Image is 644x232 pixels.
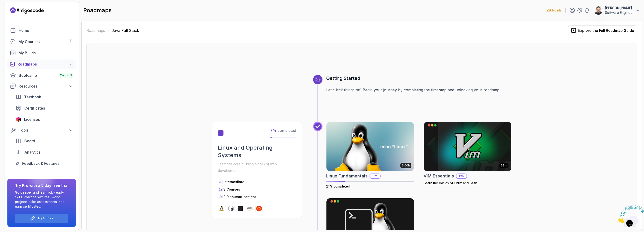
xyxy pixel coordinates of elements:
p: Go deeper and learn job-ready skills. Practice with real-world projects, take assessments, and ea... [15,190,68,209]
span: completed [270,128,296,133]
h2: VIM Essentials [424,173,454,179]
a: Try for free [37,217,53,220]
p: 8.9 hours of content [223,195,256,199]
span: Feedback & Features [22,161,59,166]
span: Cohort 3 [60,74,72,77]
iframe: chat widget [615,203,644,225]
span: 3 Courses [223,187,240,191]
p: [PERSON_NAME] [605,6,634,10]
p: Pro [456,174,467,178]
span: 7 % [270,128,277,133]
a: textbook [13,92,76,102]
span: 1 [2,2,4,6]
img: VIM Essentials card [424,122,511,171]
img: Linux Fundamentals card [326,122,414,171]
div: My Courses [18,39,73,44]
a: roadmaps [7,59,76,69]
a: Roadmaps [86,28,105,33]
button: Tools [7,126,76,134]
h2: roadmaps [83,7,112,14]
div: Resources [19,83,73,89]
p: 39m [501,164,507,167]
span: 21% completed [326,184,350,188]
a: builds [7,48,76,58]
img: user profile image [594,6,603,15]
img: Chat attention grabber [2,2,31,20]
a: Linux Fundamentals card6.00hLinux FundamentalsPro21% completed [326,122,414,189]
a: Landing page [10,7,44,14]
h2: Linux and Operating Systems [218,144,296,159]
h3: Getting Started [326,75,512,81]
button: Resources [7,82,76,90]
p: Learn the basics of Linux and Bash. [424,181,512,185]
div: Tools [19,127,73,133]
span: Licenses [24,117,40,122]
p: 226 Points [546,8,562,13]
div: Home [19,28,73,33]
h2: Linux Fundamentals [326,173,368,179]
span: Analytics [24,149,40,155]
a: licenses [13,115,76,124]
img: terminal logo [238,206,243,211]
a: bootcamp [7,71,76,80]
a: home [7,26,76,35]
span: 1 [218,130,223,136]
a: VIM Essentials card39mVIM EssentialsProLearn the basics of Linux and Bash. [424,122,512,185]
img: aws logo [247,206,252,211]
p: Pro [370,174,380,178]
p: Software Engineer [605,10,634,15]
p: Learn the core building blocks of web development [218,161,296,174]
button: Explore the Full Roadmap Guide [568,26,637,35]
a: feedback [13,159,76,168]
div: Bootcamp [19,73,73,78]
a: certificates [13,103,76,113]
button: user profile image[PERSON_NAME]Software Engineer [594,6,640,15]
button: Try for free [15,214,68,223]
span: Textbook [24,94,41,100]
span: 7 [70,62,71,66]
span: Board [24,138,35,144]
a: board [13,136,76,146]
img: bash logo [228,206,234,211]
p: intermediate [223,180,244,184]
p: Java Full Stack [112,28,139,33]
p: Let's kick things off! Begin your journey by completing the first step and unlocking your roadmap. [326,87,512,93]
span: 1 [70,40,71,44]
img: linux logo [219,206,224,211]
p: 6.00h [402,164,410,167]
a: analytics [13,147,76,157]
a: courses [7,37,76,46]
img: ubuntu logo [256,206,262,211]
div: Explore the Full Roadmap Guide [578,28,634,33]
div: Roadmaps [18,61,73,67]
div: My Builds [18,50,73,56]
img: jetbrains icon [16,117,21,122]
span: Certificates [24,105,45,111]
